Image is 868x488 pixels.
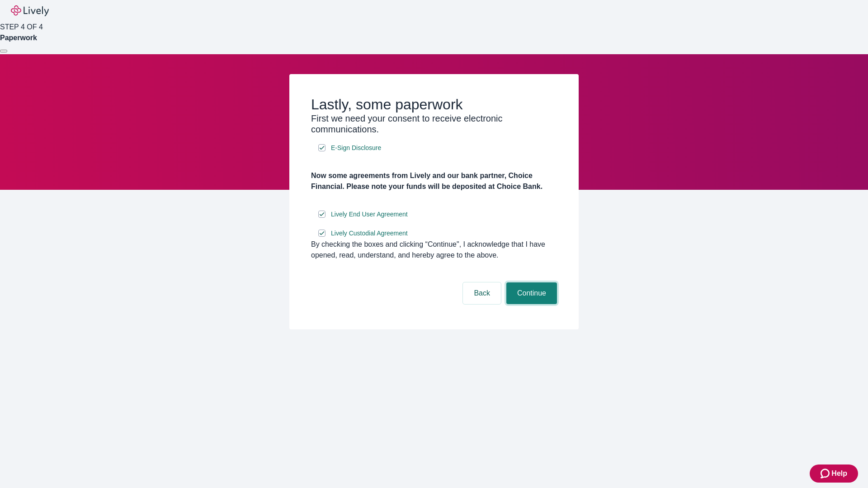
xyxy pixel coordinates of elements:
svg: Zendesk support icon [821,468,831,479]
span: Help [831,468,847,479]
div: By checking the boxes and clicking “Continue", I acknowledge that I have opened, read, understand... [311,239,557,261]
button: Zendesk support iconHelp [810,465,858,483]
img: Lively [11,5,49,16]
a: e-sign disclosure document [329,228,410,239]
span: Lively Custodial Agreement [331,229,408,238]
a: e-sign disclosure document [329,209,410,220]
span: E-Sign Disclosure [331,143,381,153]
button: Continue [506,282,557,304]
span: Lively End User Agreement [331,210,408,219]
h2: Lastly, some paperwork [311,96,557,113]
h4: Now some agreements from Lively and our bank partner, Choice Financial. Please note your funds wi... [311,170,557,192]
button: Back [463,282,501,304]
h3: First we need your consent to receive electronic communications. [311,113,557,135]
a: e-sign disclosure document [329,142,383,154]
